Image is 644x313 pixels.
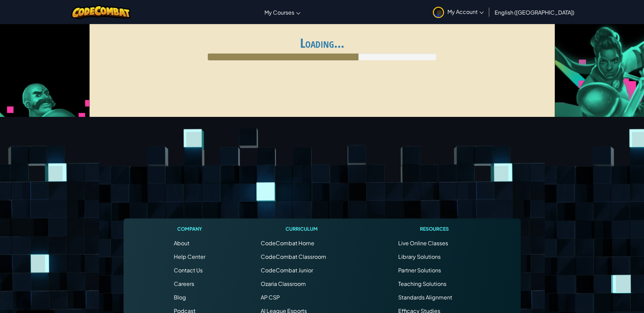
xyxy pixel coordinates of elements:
[398,239,448,247] a: Live Online Classes
[174,225,205,232] h1: Company
[174,253,205,260] a: Help Center
[398,225,471,232] h1: Resources
[398,280,446,287] a: Teaching Solutions
[174,267,203,274] span: Contact Us
[174,280,194,287] a: Careers
[429,1,487,23] a: My Account
[264,9,294,16] span: My Courses
[261,225,343,232] h1: Curriculum
[495,9,574,16] span: English ([GEOGRAPHIC_DATA])
[94,36,551,50] h1: Loading...
[447,8,484,15] span: My Account
[261,3,304,21] a: My Courses
[261,253,326,260] a: CodeCombat Classroom
[261,267,313,274] a: CodeCombat Junior
[433,7,444,18] img: avatar
[71,5,131,19] img: CodeCombat logo
[261,294,280,301] a: AP CSP
[174,294,186,301] a: Blog
[398,294,452,301] a: Standards Alignment
[491,3,578,21] a: English ([GEOGRAPHIC_DATA])
[398,267,441,274] a: Partner Solutions
[261,239,314,247] span: CodeCombat Home
[174,239,189,247] a: About
[398,253,441,260] a: Library Solutions
[261,280,306,287] a: Ozaria Classroom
